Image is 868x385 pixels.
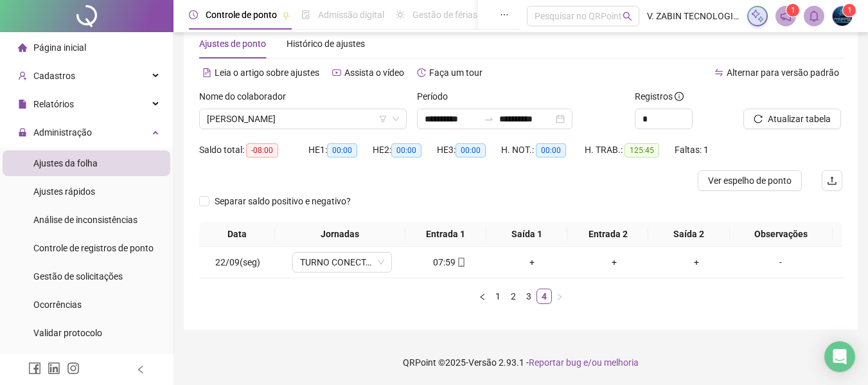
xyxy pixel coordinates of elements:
[33,186,95,197] span: Ajustes rápidos
[743,255,819,269] div: -
[136,365,145,374] span: left
[437,143,501,157] div: HE 3:
[344,67,404,78] span: Assista o vídeo
[33,127,92,138] span: Administração
[780,10,792,22] span: notification
[675,145,709,155] span: Faltas: 1
[791,6,795,15] span: 1
[536,289,552,304] li: 4
[327,143,357,157] span: 00:00
[33,243,154,253] span: Controle de registros de ponto
[209,194,356,208] span: Separar saldo positivo e negativo?
[412,10,477,20] span: Gestão de férias
[529,357,639,368] span: Reportar bug e/ou melhoria
[479,293,486,301] span: left
[405,222,486,247] th: Entrada 1
[202,68,211,77] span: file-text
[468,357,497,368] span: Versão
[391,143,421,157] span: 00:00
[496,255,568,269] div: +
[414,255,486,269] div: 07:59
[727,67,839,78] span: Alternar para versão padrão
[484,114,494,124] span: to
[206,10,277,20] span: Controle de ponto
[318,10,384,20] span: Admissão digital
[18,43,27,52] span: home
[537,289,551,303] a: 4
[623,12,632,21] span: search
[300,253,384,272] span: TURNO CONECTA 08:00
[18,100,27,109] span: file
[730,222,833,247] th: Observações
[199,89,294,103] label: Nome do colaborador
[173,340,868,385] footer: QRPoint © 2025 - 2.93.1 -
[501,143,585,157] div: H. NOT.:
[660,255,732,269] div: +
[843,4,856,17] sup: Atualize o seu contato no menu Meus Dados
[246,143,278,157] span: -08:00
[301,10,310,19] span: file-done
[521,289,536,304] li: 3
[490,289,506,304] li: 1
[484,114,494,124] span: swap-right
[475,289,490,304] button: left
[647,9,740,23] span: V. ZABIN TECNOLOGIA E COMÉRCIO EIRRELLI
[506,289,521,304] li: 2
[456,258,466,267] span: mobile
[675,92,684,101] span: info-circle
[33,42,86,53] span: Página inicial
[552,289,567,304] button: right
[48,362,60,375] span: linkedin
[735,227,828,241] span: Observações
[585,143,675,157] div: H. TRAB.:
[624,143,659,157] span: 125:45
[379,115,387,123] span: filter
[635,89,684,103] span: Registros
[786,4,799,17] sup: 1
[33,99,74,109] span: Relatórios
[847,6,852,15] span: 1
[215,257,260,267] span: 22/09(seg)
[287,37,365,51] div: Histórico de ajustes
[67,362,80,375] span: instagram
[429,67,483,78] span: Faça um tour
[199,143,308,157] div: Saldo total:
[491,289,505,303] a: 1
[275,222,405,247] th: Jornadas
[768,112,831,126] span: Atualizar tabela
[373,143,437,157] div: HE 2:
[475,289,490,304] li: Página anterior
[207,109,399,129] span: ANA BEATRIZ FERRARI MUSTAFE
[500,10,509,19] span: ellipsis
[18,128,27,137] span: lock
[506,289,520,303] a: 2
[698,170,802,191] button: Ver espelho de ponto
[833,6,852,26] img: 8920
[714,68,723,77] span: swap
[536,143,566,157] span: 00:00
[199,222,275,247] th: Data
[750,9,765,23] img: sparkle-icon.fc2bf0ac1784a2077858766a79e2daf3.svg
[332,68,341,77] span: youtube
[552,289,567,304] li: Próxima página
[33,71,75,81] span: Cadastros
[578,255,650,269] div: +
[754,114,763,123] span: reload
[18,71,27,80] span: user-add
[377,258,385,266] span: down
[827,175,837,186] span: upload
[33,300,82,310] span: Ocorrências
[486,222,567,247] th: Saída 1
[417,68,426,77] span: history
[743,109,841,129] button: Atualizar tabela
[28,362,41,375] span: facebook
[215,67,319,78] span: Leia o artigo sobre ajustes
[808,10,820,22] span: bell
[33,328,102,338] span: Validar protocolo
[308,143,373,157] div: HE 1:
[556,293,563,301] span: right
[33,158,98,168] span: Ajustes da folha
[199,37,266,51] div: Ajustes de ponto
[33,215,137,225] span: Análise de inconsistências
[824,341,855,372] div: Open Intercom Messenger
